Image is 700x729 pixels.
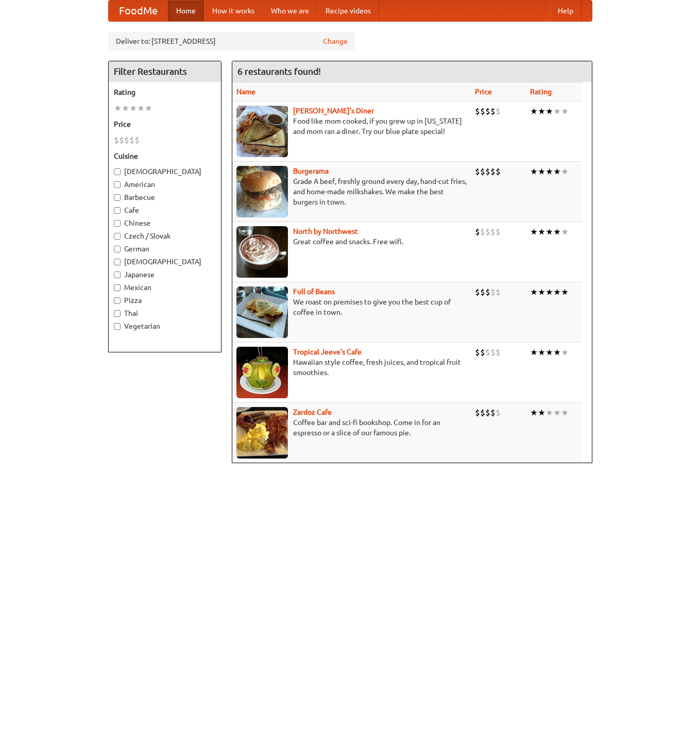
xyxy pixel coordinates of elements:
[475,226,480,238] li: $
[496,347,501,358] li: $
[553,347,561,358] li: ★
[168,1,204,21] a: Home
[538,166,545,177] li: ★
[485,407,490,418] li: $
[114,231,216,241] label: Czech / Slovak
[114,168,121,175] input: [DEMOGRAPHIC_DATA]
[317,1,379,21] a: Recipe videos
[114,246,121,252] input: German
[561,106,569,117] li: ★
[293,287,335,296] b: Full of Beans
[114,87,216,97] h5: Rating
[496,166,501,177] li: $
[114,103,122,114] li: ★
[109,1,168,21] a: FoodMe
[538,226,545,238] li: ★
[236,176,467,207] p: Grade A beef, freshly ground every day, hand-cut fries, and home-made milkshakes. We make the bes...
[496,106,501,117] li: $
[129,103,137,114] li: ★
[145,103,152,114] li: ★
[490,347,496,358] li: $
[553,286,561,298] li: ★
[114,259,121,265] input: [DEMOGRAPHIC_DATA]
[496,286,501,298] li: $
[323,36,348,46] a: Change
[114,323,121,330] input: Vegetarian
[114,244,216,254] label: German
[263,1,317,21] a: Who we are
[475,106,480,117] li: $
[553,226,561,238] li: ★
[538,286,545,298] li: ★
[129,134,134,146] li: $
[114,205,216,215] label: Cafe
[475,407,480,418] li: $
[293,408,332,416] a: Zardoz Cafe
[530,166,538,177] li: ★
[114,284,121,291] input: Mexican
[114,295,216,306] label: Pizza
[293,227,358,235] a: North by Northwest
[236,236,467,247] p: Great coffee and snacks. Free wifi.
[538,407,545,418] li: ★
[561,226,569,238] li: ★
[293,348,362,356] a: Tropical Jeeve's Cafe
[475,166,480,177] li: $
[236,417,467,438] p: Coffee bar and sci-fi bookshop. Come in for an espresso or a slice of our famous pie.
[545,166,553,177] li: ★
[236,357,467,378] p: Hawaiian style coffee, fresh juices, and tropical fruit smoothies.
[550,1,582,21] a: Help
[490,407,496,418] li: $
[538,106,545,117] li: ★
[114,282,216,293] label: Mexican
[114,308,216,318] label: Thai
[530,347,538,358] li: ★
[480,226,485,238] li: $
[236,347,288,398] img: jeeves.jpg
[114,269,216,280] label: Japanese
[485,226,490,238] li: $
[122,103,129,114] li: ★
[475,347,480,358] li: $
[485,166,490,177] li: $
[530,106,538,117] li: ★
[114,192,216,202] label: Barbecue
[293,167,329,175] a: Burgerama
[490,166,496,177] li: $
[119,134,124,146] li: $
[114,207,121,214] input: Cafe
[545,106,553,117] li: ★
[490,286,496,298] li: $
[545,226,553,238] li: ★
[293,107,374,115] b: [PERSON_NAME]'s Diner
[114,151,216,161] h5: Cuisine
[114,297,121,304] input: Pizza
[114,119,216,129] h5: Price
[114,179,216,190] label: American
[485,347,490,358] li: $
[553,407,561,418] li: ★
[553,166,561,177] li: ★
[114,134,119,146] li: $
[114,257,216,267] label: [DEMOGRAPHIC_DATA]
[480,286,485,298] li: $
[204,1,263,21] a: How it works
[109,61,221,82] h4: Filter Restaurants
[480,407,485,418] li: $
[480,106,485,117] li: $
[108,32,355,50] div: Deliver to: [STREET_ADDRESS]
[553,106,561,117] li: ★
[475,286,480,298] li: $
[114,166,216,177] label: [DEMOGRAPHIC_DATA]
[496,407,501,418] li: $
[485,106,490,117] li: $
[114,194,121,201] input: Barbecue
[530,286,538,298] li: ★
[530,407,538,418] li: ★
[114,218,216,228] label: Chinese
[237,66,321,76] ng-pluralize: 6 restaurants found!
